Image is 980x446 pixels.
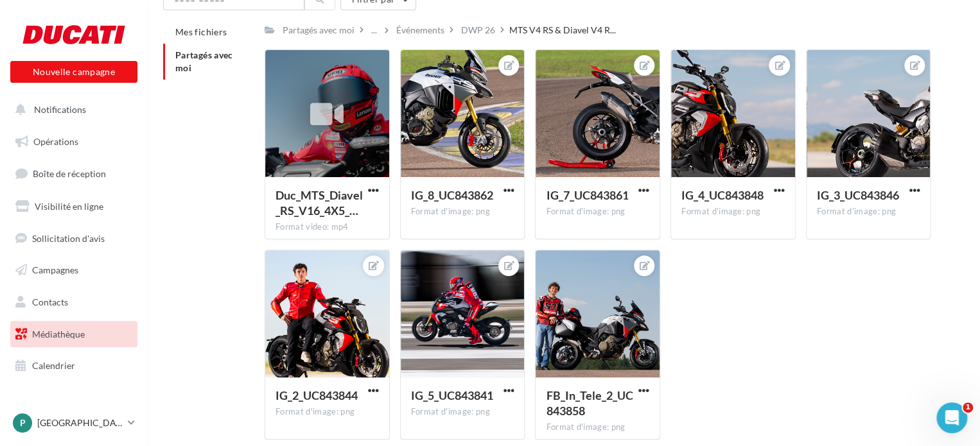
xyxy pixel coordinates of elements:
[411,188,493,202] span: IG_8_UC843862
[963,402,973,413] span: 1
[10,411,137,435] a: P [GEOGRAPHIC_DATA]
[411,388,493,402] span: IG_5_UC843841
[8,321,140,348] a: Médiathèque
[175,26,227,37] span: Mes fichiers
[35,201,103,212] span: Visibilité en ligne
[175,49,233,73] span: Partagés avec moi
[8,352,140,379] a: Calendrier
[8,289,140,316] a: Contacts
[546,188,628,202] span: IG_7_UC843861
[283,24,354,37] div: Partagés avec moi
[369,21,380,39] div: ...
[8,160,140,187] a: Boîte de réception
[33,136,78,147] span: Opérations
[276,406,379,418] div: Format d'image: png
[546,388,633,418] span: FB_In_Tele_2_UC843858
[34,104,86,115] span: Notifications
[10,61,137,83] button: Nouvelle campagne
[411,406,514,418] div: Format d'image: png
[20,416,26,429] span: P
[276,221,379,233] div: Format video: mp4
[8,257,140,284] a: Campagnes
[32,232,105,243] span: Sollicitation d'avis
[546,206,649,218] div: Format d'image: png
[681,206,785,218] div: Format d'image: png
[817,206,920,218] div: Format d'image: png
[411,206,514,218] div: Format d'image: png
[276,188,363,218] span: Duc_MTS_Diavel_RS_V16_4X5_V2_UC843869
[32,296,68,307] span: Contacts
[8,96,135,123] button: Notifications
[32,264,78,275] span: Campagnes
[396,24,444,37] div: Événements
[817,188,899,202] span: IG_3_UC843846
[8,225,140,252] a: Sollicitation d'avis
[8,128,140,155] a: Opérations
[509,24,616,37] span: MTS V4 RS & Diavel V4 R...
[32,360,75,371] span: Calendrier
[37,416,123,429] p: [GEOGRAPHIC_DATA]
[936,402,967,433] iframe: Intercom live chat
[32,329,85,339] span: Médiathèque
[8,193,140,220] a: Visibilité en ligne
[33,168,106,179] span: Boîte de réception
[546,422,649,433] div: Format d'image: png
[276,388,358,402] span: IG_2_UC843844
[681,188,764,202] span: IG_4_UC843848
[461,24,495,37] div: DWP 26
